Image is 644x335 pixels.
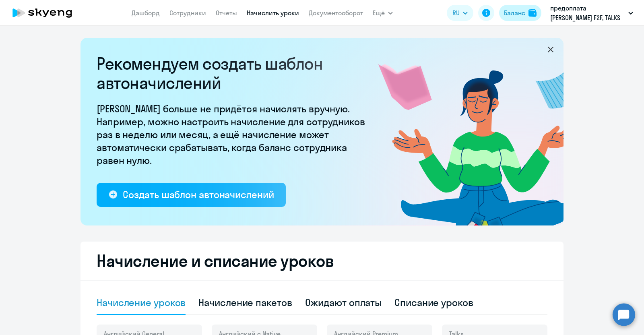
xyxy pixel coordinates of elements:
[97,183,286,207] button: Создать шаблон автоначислений
[123,188,274,201] div: Создать шаблон автоначислений
[309,9,363,17] a: Документооборот
[452,8,460,18] span: RU
[97,251,547,271] h2: Начисление и списание уроков
[247,9,299,17] a: Начислить уроки
[373,5,393,21] button: Ещё
[198,296,292,309] div: Начисление пакетов
[216,9,237,17] a: Отчеты
[97,102,370,167] p: [PERSON_NAME] больше не придётся начислять вручную. Например, можно настроить начисление для сотр...
[132,9,160,17] a: Дашборд
[97,54,370,93] h2: Рекомендуем создать шаблон автоначислений
[97,296,186,309] div: Начисление уроков
[504,8,525,18] div: Баланс
[550,3,625,23] p: предоплата [PERSON_NAME] F2F, TALKS [DATE]-[DATE], НЛМК, ПАО
[394,296,473,309] div: Списание уроков
[528,9,537,17] img: balance
[447,5,473,21] button: RU
[373,8,385,18] span: Ещё
[546,3,637,23] button: предоплата [PERSON_NAME] F2F, TALKS [DATE]-[DATE], НЛМК, ПАО
[169,9,206,17] a: Сотрудники
[305,296,382,309] div: Ожидают оплаты
[499,5,541,21] button: Балансbalance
